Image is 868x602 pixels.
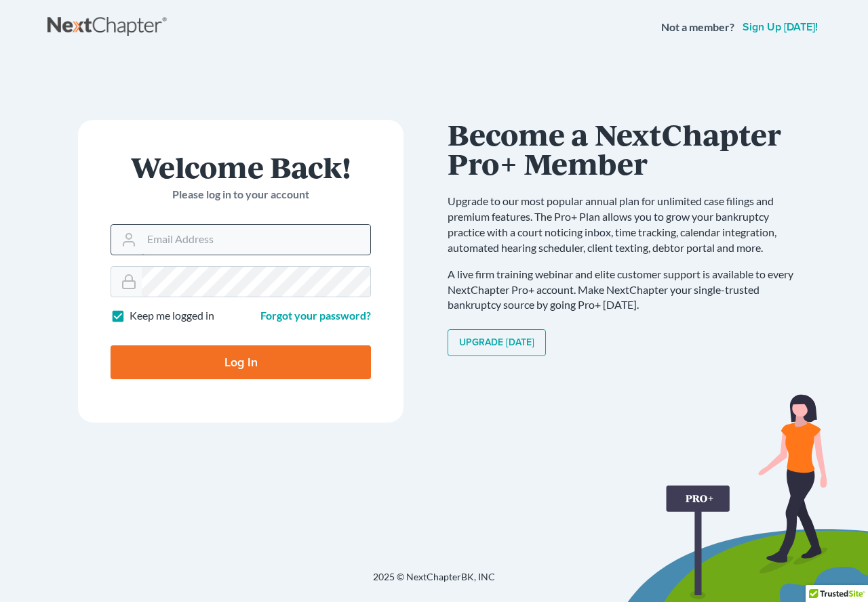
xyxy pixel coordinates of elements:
[111,345,371,379] input: Log In
[130,308,214,324] label: Keep me logged in
[448,120,807,177] h1: Become a NextChapter Pro+ Member
[142,225,370,255] input: Email Address
[448,329,546,356] a: Upgrade [DATE]
[260,309,371,322] a: Forgot your password?
[448,194,807,255] p: Upgrade to our most popular annual plan for unlimited case filings and premium features. The Pro+...
[740,22,821,33] a: Sign up [DATE]!
[661,20,734,35] strong: Not a member?
[111,152,371,181] h1: Welcome Back!
[47,570,821,595] div: 2025 © NextChapterBK, INC
[448,267,807,314] p: A live firm training webinar and elite customer support is available to every NextChapter Pro+ ac...
[111,187,371,202] p: Please log in to your account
